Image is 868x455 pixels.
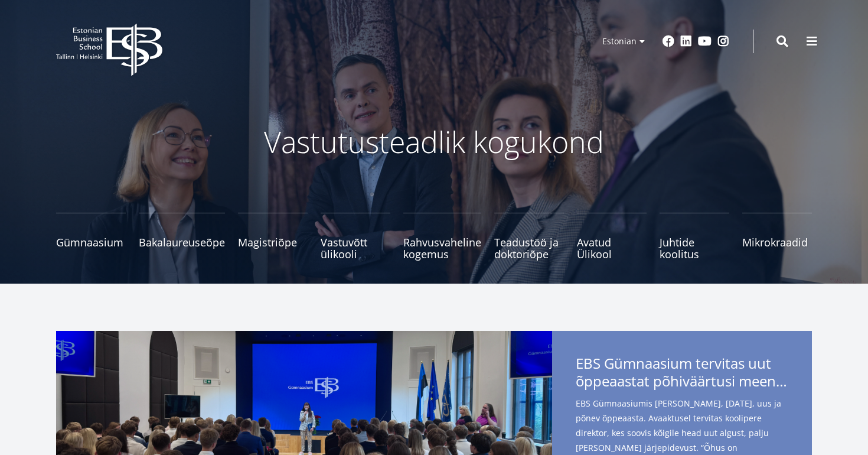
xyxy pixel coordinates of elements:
[139,213,225,260] a: Bakalaureuseõpe
[577,213,647,260] a: Avatud Ülikool
[663,35,674,47] a: Facebook
[577,236,647,260] span: Avatud Ülikool
[717,35,729,47] a: Instagram
[403,236,481,260] span: Rahvusvaheline kogemus
[56,236,126,248] span: Gümnaasium
[139,236,225,248] span: Bakalaureuseõpe
[238,213,308,260] a: Magistriõpe
[321,213,390,260] a: Vastuvõtt ülikooli
[742,236,812,248] span: Mikrokraadid
[660,213,729,260] a: Juhtide koolitus
[238,236,308,248] span: Magistriõpe
[742,213,812,260] a: Mikrokraadid
[680,35,692,47] a: Linkedin
[494,213,564,260] a: Teadustöö ja doktoriõpe
[698,35,712,47] a: Youtube
[576,372,788,390] span: õppeaastat põhiväärtusi meenutades
[576,355,788,394] span: EBS Gümnaasium tervitas uut
[121,124,747,160] p: Vastutusteadlik kogukond
[660,236,729,260] span: Juhtide koolitus
[403,213,481,260] a: Rahvusvaheline kogemus
[494,236,564,260] span: Teadustöö ja doktoriõpe
[56,213,126,260] a: Gümnaasium
[321,236,390,260] span: Vastuvõtt ülikooli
